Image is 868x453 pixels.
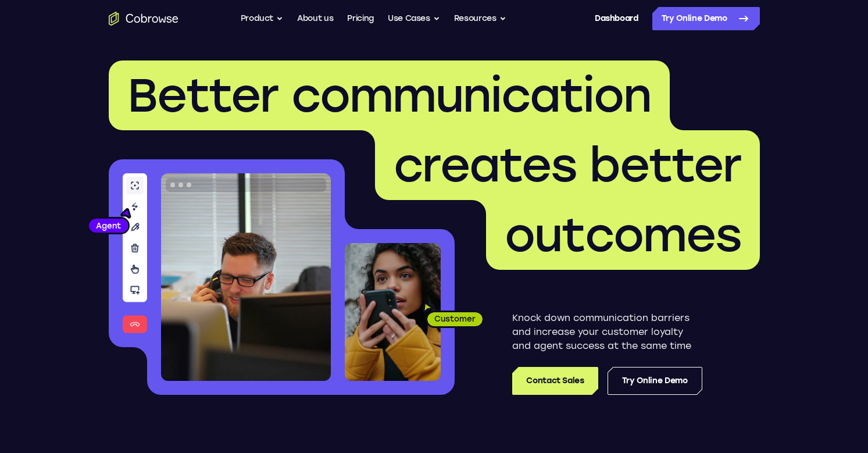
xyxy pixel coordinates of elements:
a: Dashboard [595,7,638,30]
a: Try Online Demo [608,367,702,395]
span: outcomes [505,207,741,263]
button: Resources [454,7,506,30]
img: A customer holding their phone [345,243,441,381]
img: A customer support agent talking on the phone [161,173,331,381]
a: About us [297,7,333,30]
button: Use Cases [388,7,440,30]
span: Better communication [127,67,651,123]
a: Go to the home page [109,12,178,26]
span: creates better [394,137,741,193]
a: Pricing [347,7,374,30]
a: Try Online Demo [652,7,760,30]
a: Contact Sales [512,367,598,395]
button: Product [241,7,284,30]
p: Knock down communication barriers and increase your customer loyalty and agent success at the sam... [512,311,702,353]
